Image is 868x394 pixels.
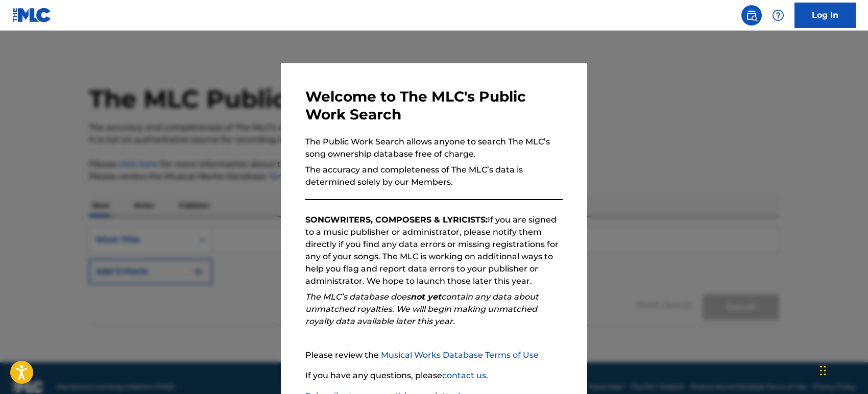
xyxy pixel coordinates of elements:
[305,88,563,124] h3: Welcome to The MLC's Public Work Search
[381,350,539,360] a: Musical Works Database Terms of Use
[794,3,856,28] a: Log In
[768,5,788,26] div: Help
[741,5,762,26] a: Public Search
[12,8,52,22] img: MLC Logo
[305,215,488,225] strong: SONGWRITERS, COMPOSERS & LYRICISTS:
[745,9,758,21] img: search
[305,214,563,287] p: If you are signed to a music publisher or administrator, please notify them directly if you find ...
[411,292,441,302] strong: not yet
[817,345,868,394] iframe: Chat Widget
[820,355,826,386] div: Drag
[305,136,563,160] p: The Public Work Search allows anyone to search The MLC’s song ownership database free of charge.
[305,370,563,382] p: If you have any questions, please .
[772,9,784,21] img: help
[442,371,486,380] a: contact us
[305,349,563,361] p: Please review the
[305,292,539,326] em: The MLC’s database does contain any data about unmatched royalties. We will begin making unmatche...
[305,164,563,188] p: The accuracy and completeness of The MLC’s data is determined solely by our Members.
